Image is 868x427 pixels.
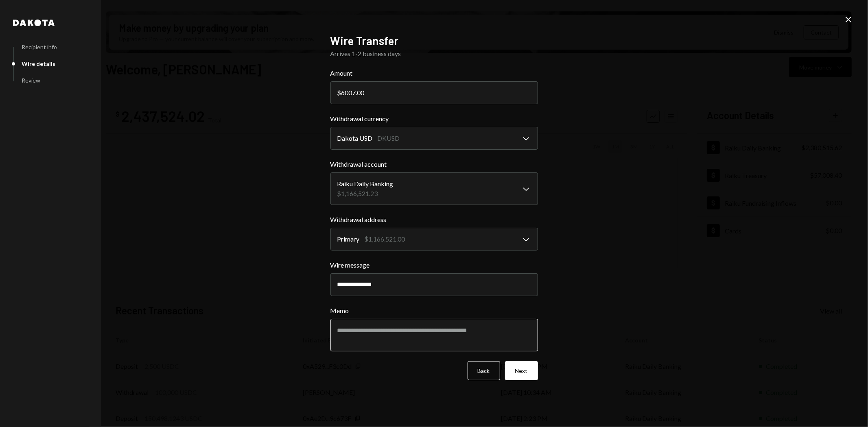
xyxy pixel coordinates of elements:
button: Withdrawal currency [330,127,538,150]
div: Review [22,77,40,84]
label: Withdrawal account [330,159,538,169]
button: Withdrawal address [330,228,538,251]
h2: Wire Transfer [330,33,538,49]
div: $1,166,521.00 [365,234,405,244]
label: Wire message [330,260,538,270]
label: Memo [330,306,538,316]
button: Next [505,361,538,380]
div: Recipient info [22,44,57,50]
label: Withdrawal currency [330,114,538,124]
div: Wire details [22,60,55,67]
button: Back [468,361,500,380]
button: Withdrawal account [330,172,538,205]
label: Amount [330,68,538,78]
div: DKUSD [378,133,400,143]
div: $ [337,89,341,96]
div: Arrives 1-2 business days [330,49,538,59]
input: 0.00 [330,81,538,104]
label: Withdrawal address [330,215,538,224]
